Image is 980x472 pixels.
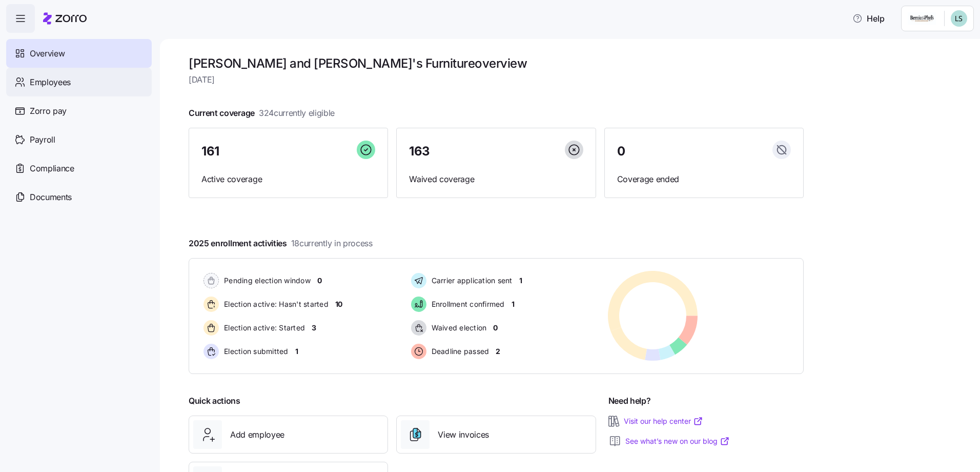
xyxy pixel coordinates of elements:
[625,436,730,446] a: See what’s new on our blog
[221,346,289,357] span: Election submitted
[852,12,885,25] span: Help
[295,346,298,357] span: 1
[189,73,804,86] span: [DATE]
[317,276,322,286] span: 0
[335,299,342,309] span: 10
[259,107,335,120] span: 324 currently eligible
[189,55,804,71] h1: [PERSON_NAME] and [PERSON_NAME]'s Furniture overview
[30,47,65,60] span: Overview
[30,105,67,117] span: Zorro pay
[312,323,316,333] span: 3
[409,173,583,186] span: Waived coverage
[617,145,625,158] span: 0
[189,237,373,250] span: 2025 enrollment activities
[624,416,703,426] a: Visit our help center
[428,346,489,357] span: Deadline passed
[6,96,152,125] a: Zorro pay
[908,12,936,25] img: Employer logo
[428,323,487,333] span: Waived election
[6,154,152,183] a: Compliance
[512,299,515,309] span: 1
[493,323,498,333] span: 0
[30,133,55,146] span: Payroll
[30,76,71,89] span: Employees
[6,39,152,68] a: Overview
[428,299,505,309] span: Enrollment confirmed
[30,191,72,204] span: Documents
[844,8,893,29] button: Help
[951,10,967,27] img: d552751acb159096fc10a5bc90168bac
[201,145,219,158] span: 161
[608,395,651,407] span: Need help?
[230,428,284,441] span: Add employee
[221,276,311,286] span: Pending election window
[409,145,430,158] span: 163
[519,276,522,286] span: 1
[6,125,152,154] a: Payroll
[6,183,152,211] a: Documents
[30,162,74,175] span: Compliance
[291,237,373,250] span: 18 currently in process
[428,276,513,286] span: Carrier application sent
[221,299,329,309] span: Election active: Hasn't started
[438,428,489,441] span: View invoices
[189,395,240,407] span: Quick actions
[617,173,791,186] span: Coverage ended
[189,107,335,120] span: Current coverage
[221,323,305,333] span: Election active: Started
[496,346,500,357] span: 2
[201,173,375,186] span: Active coverage
[6,68,152,96] a: Employees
